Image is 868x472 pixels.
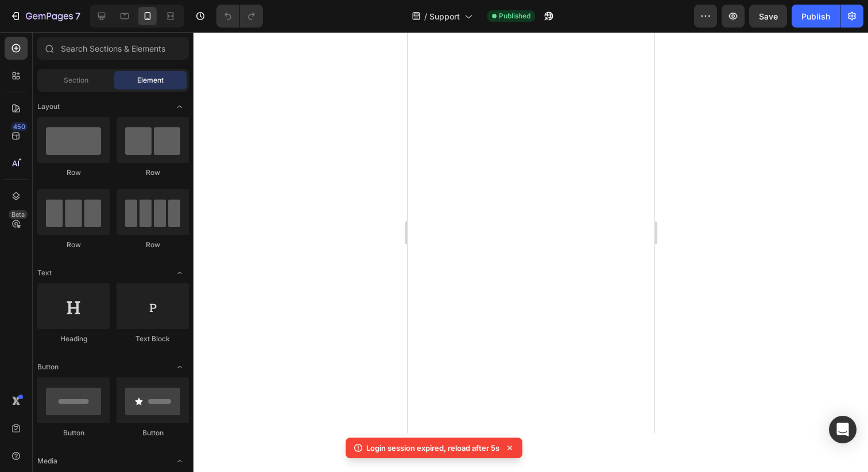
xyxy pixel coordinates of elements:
input: Search Sections & Elements [37,37,189,60]
span: Layout [37,102,60,112]
button: Publish [792,5,840,28]
span: Element [137,75,164,85]
div: Publish [801,10,830,22]
div: Row [37,167,110,178]
span: Media [37,456,57,466]
div: Heading [37,334,110,344]
span: Section [64,75,88,85]
div: 450 [11,122,28,131]
span: Toggle open [170,358,189,376]
span: Support [429,10,460,22]
p: 7 [75,9,80,23]
iframe: Design area [408,32,654,433]
span: Toggle open [170,97,189,116]
div: Button [117,428,189,438]
span: Published [499,11,530,21]
div: Beta [9,210,28,219]
button: 7 [5,5,86,28]
button: Save [749,5,787,28]
div: Button [37,428,110,438]
span: / [424,10,427,22]
div: Row [117,167,189,178]
div: Text Block [117,334,189,344]
span: Toggle open [170,264,189,282]
div: Row [37,240,110,250]
span: Button [37,362,59,372]
div: Row [117,240,189,250]
div: Undo/Redo [216,5,263,28]
span: Toggle open [170,452,189,470]
p: Login session expired, reload after 5s [366,442,499,454]
div: Open Intercom Messenger [829,416,857,443]
span: Save [759,11,778,21]
span: Text [37,268,52,278]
